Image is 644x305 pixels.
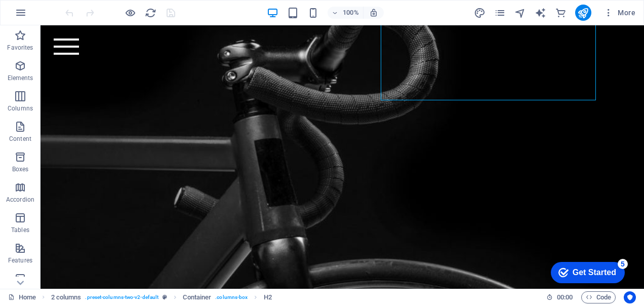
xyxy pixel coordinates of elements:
button: text_generator [535,7,547,19]
button: commerce [555,7,567,19]
button: Click here to leave preview mode and continue editing [124,7,136,19]
div: 5 [75,2,85,12]
i: This element is a customizable preset [163,294,167,300]
i: AI Writer [535,7,546,19]
span: . preset-columns-two-v2-default [85,291,158,303]
span: Code [586,291,611,303]
span: More [603,8,635,18]
i: Design (Ctrl+Alt+Y) [474,7,486,19]
p: Columns [8,104,33,112]
p: Features [8,256,32,264]
p: Accordion [6,196,34,204]
button: Usercentrics [624,291,636,303]
button: 100% [328,7,364,19]
button: More [599,5,639,21]
button: publish [575,5,591,21]
p: Elements [8,74,33,82]
h6: 100% [343,7,359,19]
i: Reload page [145,7,156,19]
div: Get Started [30,11,73,20]
div: Get Started 5 items remaining, 0% complete [8,5,82,26]
button: design [474,7,486,19]
p: Boxes [12,165,29,173]
button: reload [144,7,156,19]
span: Click to select. Double-click to edit [51,291,82,303]
span: Click to select. Double-click to edit [183,291,211,303]
button: Code [581,291,616,303]
nav: breadcrumb [51,291,272,303]
h6: Session time [546,291,573,303]
span: Click to select. Double-click to edit [264,291,272,303]
p: Content [9,135,31,143]
i: Commerce [555,7,567,19]
span: . columns-box [215,291,248,303]
i: Publish [577,7,589,19]
i: On resize automatically adjust zoom level to fit chosen device. [369,8,378,17]
p: Tables [11,226,29,234]
p: Favorites [7,44,33,52]
a: Click to cancel selection. Double-click to open Pages [8,291,36,303]
i: Navigator [514,7,526,19]
span: : [564,293,566,301]
button: navigator [514,7,527,19]
i: Pages (Ctrl+Alt+S) [494,7,506,19]
span: 00 00 [557,291,573,303]
button: pages [494,7,506,19]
